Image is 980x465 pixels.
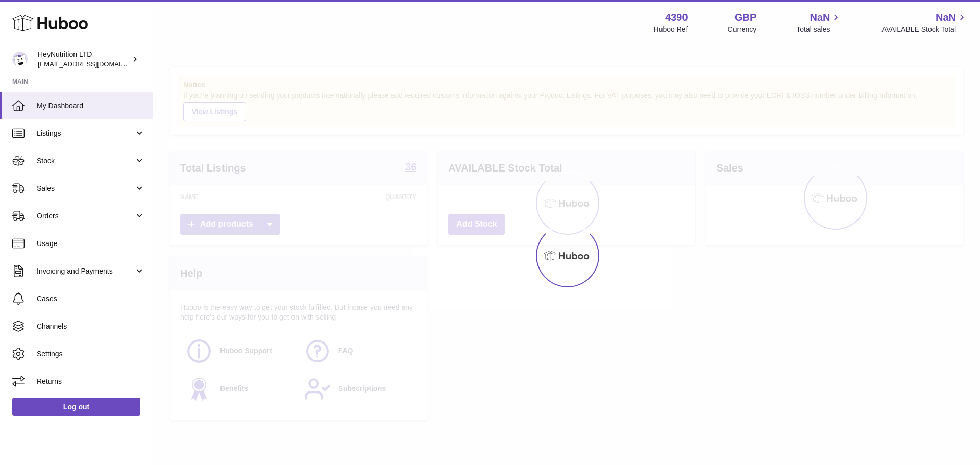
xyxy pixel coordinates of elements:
span: Returns [37,377,145,386]
a: NaN Total sales [796,11,842,34]
span: [EMAIL_ADDRESS][DOMAIN_NAME] [38,60,150,68]
span: Stock [37,156,134,166]
span: Orders [37,211,134,221]
a: NaN AVAILABLE Stock Total [881,11,968,34]
span: Sales [37,184,134,193]
a: Log out [12,398,140,416]
span: Listings [37,129,134,138]
span: Channels [37,322,145,331]
span: Invoicing and Payments [37,266,134,276]
strong: GBP [734,11,756,25]
span: Cases [37,294,145,304]
span: Total sales [796,25,842,34]
strong: 4390 [665,11,688,25]
div: Huboo Ref [654,25,688,34]
div: Currency [728,25,757,34]
span: My Dashboard [37,101,145,111]
div: HeyNutrition LTD [38,50,130,69]
span: Usage [37,239,145,249]
span: Settings [37,349,145,359]
span: NaN [810,11,830,25]
span: AVAILABLE Stock Total [881,25,968,34]
span: NaN [936,11,956,25]
img: internalAdmin-4390@internal.huboo.com [12,52,28,67]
